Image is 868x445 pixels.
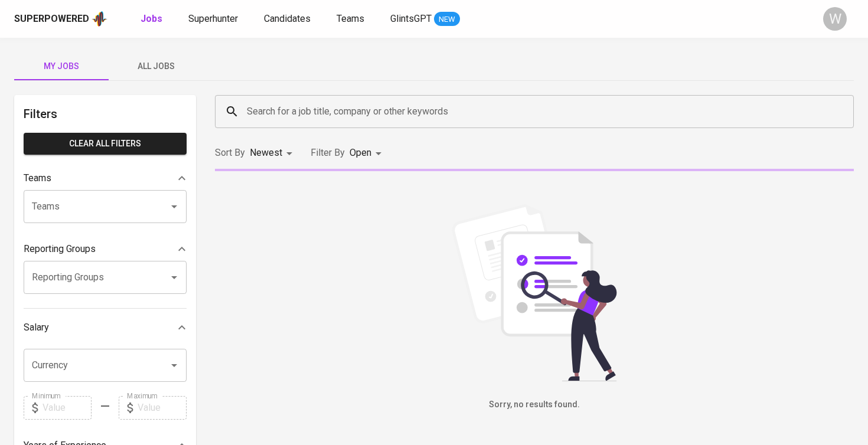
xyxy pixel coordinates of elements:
div: Reporting Groups [24,237,187,261]
h6: Sorry, no results found. [215,398,854,411]
a: GlintsGPT NEW [390,12,460,27]
h6: Filters [24,104,187,123]
div: Teams [24,166,187,190]
a: Candidates [264,12,313,27]
div: W [823,7,847,31]
button: Open [166,198,182,215]
button: Clear All filters [24,133,187,155]
div: Newest [250,142,296,164]
div: Open [350,142,386,164]
a: Teams [337,12,367,27]
span: My Jobs [21,59,102,74]
a: Jobs [141,12,165,27]
span: Teams [337,13,364,24]
span: Open [350,147,371,158]
img: app logo [92,10,107,28]
span: All Jobs [116,59,196,74]
input: Value [138,396,187,420]
a: Superhunter [188,12,240,27]
span: Superhunter [188,13,238,24]
img: file_searching.svg [446,204,623,381]
p: Filter By [311,146,345,160]
p: Reporting Groups [24,242,96,256]
p: Teams [24,171,51,185]
a: Superpoweredapp logo [14,10,107,28]
p: Newest [250,146,282,160]
span: Candidates [264,13,311,24]
button: Open [166,357,182,374]
p: Sort By [215,146,245,160]
p: Salary [24,320,49,335]
input: Value [43,396,92,420]
span: Clear All filters [33,136,177,151]
b: Jobs [141,13,162,24]
div: Superpowered [14,12,89,26]
span: NEW [434,14,460,25]
button: Open [166,269,182,286]
div: Salary [24,316,187,339]
span: GlintsGPT [390,13,432,24]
